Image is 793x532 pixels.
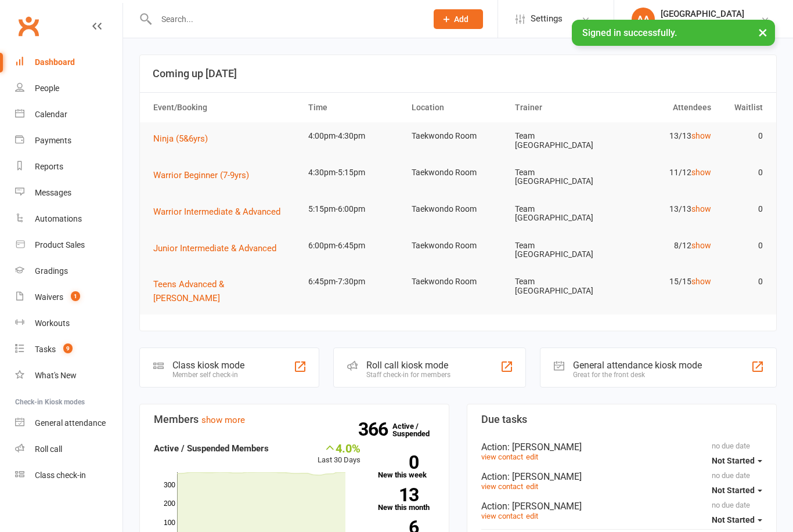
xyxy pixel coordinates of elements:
[613,93,716,122] th: Attendees
[510,232,613,269] td: Team [GEOGRAPHIC_DATA]
[481,441,762,453] div: Action
[35,188,71,197] div: Messages
[318,441,361,454] div: 4.0%
[454,15,468,24] span: Add
[35,345,56,354] div: Tasks
[526,482,538,491] a: edit
[712,486,755,495] span: Not Started
[153,241,284,255] button: Junior Intermediate & Advanced
[35,266,68,276] div: Gradings
[406,159,510,186] td: Taekwondo Room
[153,68,763,79] h3: Coming up [DATE]
[507,441,582,453] span: : [PERSON_NAME]
[507,471,582,482] span: : [PERSON_NAME]
[712,515,755,524] span: Not Started
[691,241,711,250] a: show
[752,20,773,45] button: ×
[15,180,122,206] a: Messages
[378,455,435,479] a: 0New this week
[526,453,538,461] a: edit
[15,284,122,310] a: Waivers 1
[392,414,444,446] a: 366Active / Suspended
[406,93,510,122] th: Location
[510,196,613,232] td: Team [GEOGRAPHIC_DATA]
[712,509,762,530] button: Not Started
[406,196,510,223] td: Taekwondo Room
[35,84,59,93] div: People
[153,205,289,219] button: Warrior Intermediate & Advanced
[35,240,85,249] div: Product Sales
[406,232,510,259] td: Taekwondo Room
[15,154,122,180] a: Reports
[712,450,762,471] button: Not Started
[153,243,276,254] span: Junior Intermediate & Advanced
[481,501,762,512] div: Action
[15,102,122,128] a: Calendar
[691,204,711,213] a: show
[716,122,768,150] td: 0
[712,456,755,465] span: Not Started
[15,75,122,102] a: People
[481,512,523,520] a: view contact
[15,310,122,336] a: Workouts
[35,371,77,380] div: What's New
[573,371,702,379] div: Great for the front desk
[661,9,760,19] div: [GEOGRAPHIC_DATA]
[15,258,122,284] a: Gradings
[526,512,538,520] a: edit
[35,214,82,223] div: Automations
[303,93,406,122] th: Time
[63,343,73,353] span: 9
[716,159,768,186] td: 0
[303,159,406,186] td: 4:30pm-5:15pm
[14,12,43,41] a: Clubworx
[303,122,406,150] td: 4:00pm-4:30pm
[378,488,435,511] a: 13New this month
[148,93,303,122] th: Event/Booking
[15,462,122,488] a: Class kiosk mode
[716,232,768,259] td: 0
[613,268,716,295] td: 15/15
[406,122,510,150] td: Taekwondo Room
[153,279,224,303] span: Teens Advanced & [PERSON_NAME]
[613,159,716,186] td: 11/12
[201,415,245,425] a: show more
[15,128,122,154] a: Payments
[510,93,613,122] th: Trainer
[582,27,677,38] span: Signed in successfully.
[303,232,406,259] td: 6:00pm-6:45pm
[15,49,122,75] a: Dashboard
[406,268,510,295] td: Taekwondo Room
[153,133,208,144] span: Ninja (5&6yrs)
[318,441,361,466] div: Last 30 Days
[35,444,62,454] div: Roll call
[153,11,419,27] input: Search...
[35,471,86,480] div: Class check-in
[613,196,716,223] td: 13/13
[481,471,762,482] div: Action
[573,360,702,371] div: General attendance kiosk mode
[35,136,71,145] div: Payments
[378,454,419,471] strong: 0
[153,170,249,180] span: Warrior Beginner (7-9yrs)
[510,159,613,196] td: Team [GEOGRAPHIC_DATA]
[358,421,392,438] strong: 366
[172,360,244,371] div: Class kiosk mode
[303,268,406,295] td: 6:45pm-7:30pm
[153,132,216,146] button: Ninja (5&6yrs)
[15,436,122,462] a: Roll call
[15,336,122,363] a: Tasks 9
[366,371,450,379] div: Staff check-in for members
[531,6,563,32] span: Settings
[172,371,244,379] div: Member self check-in
[15,206,122,232] a: Automations
[35,319,70,328] div: Workouts
[35,418,106,428] div: General attendance
[716,268,768,295] td: 0
[481,453,523,461] a: view contact
[691,168,711,177] a: show
[613,232,716,259] td: 8/12
[153,207,280,217] span: Warrior Intermediate & Advanced
[35,110,67,119] div: Calendar
[303,196,406,223] td: 5:15pm-6:00pm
